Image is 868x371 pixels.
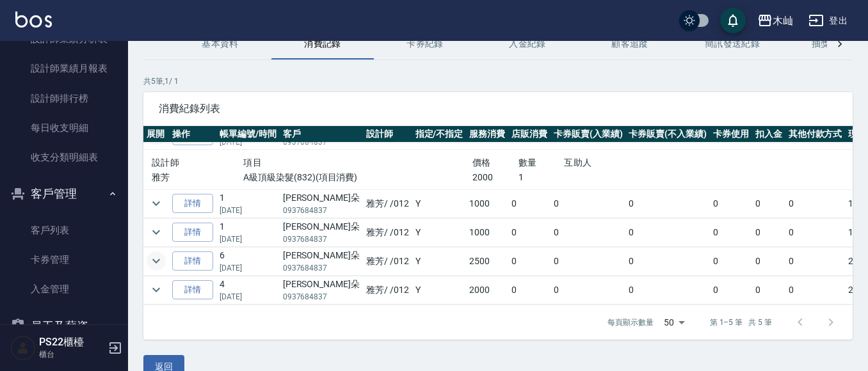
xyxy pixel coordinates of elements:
button: 員工及薪資 [5,310,123,343]
td: 0 [710,247,752,275]
td: 1000 [466,189,508,217]
td: 1000 [466,218,508,246]
button: 消費記錄 [271,29,374,59]
h5: PS22櫃檯 [39,336,104,349]
p: 0937684837 [283,205,360,216]
button: 入金紀錄 [476,29,579,59]
span: 互助人 [564,157,591,168]
th: 卡券販賣(不入業績) [625,126,710,143]
a: 卡券管理 [5,245,123,274]
p: 每頁顯示數量 [607,317,654,328]
td: 1 [216,218,280,246]
span: 設計師 [152,157,179,168]
button: 簡訊發送紀錄 [681,29,784,59]
td: 1 [216,189,280,217]
th: 扣入金 [752,126,785,143]
td: 0 [710,218,752,246]
th: 卡券使用 [710,126,752,143]
button: 卡券紀錄 [374,29,476,59]
td: [PERSON_NAME]朵 [280,218,363,246]
td: 0 [785,189,846,217]
td: 0 [710,189,752,217]
a: 詳情 [172,194,213,214]
th: 其他付款方式 [785,126,846,143]
img: Person [10,335,36,361]
td: 0 [551,247,626,275]
a: 設計師業績月報表 [5,54,123,83]
td: 雅芳 / /012 [363,218,412,246]
p: 1 [518,171,565,184]
td: 2000 [466,276,508,304]
p: [DATE] [220,262,277,274]
button: expand row [147,280,166,299]
td: 0 [752,276,785,304]
a: 詳情 [172,280,213,300]
td: 0 [785,247,846,275]
p: 第 1–5 筆 共 5 筆 [710,317,772,328]
th: 卡券販賣(入業績) [551,126,626,143]
p: A級頂級染髮(832)(項目消費) [243,171,472,184]
td: 0 [785,218,846,246]
span: 價格 [472,157,491,168]
th: 指定/不指定 [412,126,467,143]
a: 詳情 [172,251,213,271]
td: 雅芳 / /012 [363,276,412,304]
img: Logo [15,12,52,28]
th: 客戶 [280,126,363,143]
span: 數量 [518,157,537,168]
td: 6 [216,247,280,275]
a: 設計師排行榜 [5,84,123,113]
a: 每日收支明細 [5,113,123,143]
a: 收支分類明細表 [5,143,123,172]
td: 0 [625,247,710,275]
p: 0937684837 [283,262,360,274]
td: 0 [752,218,785,246]
th: 帳單編號/時間 [216,126,280,143]
td: Y [412,218,467,246]
button: expand row [147,223,166,242]
td: 0 [508,189,551,217]
div: 50 [659,305,689,340]
td: 0 [625,218,710,246]
td: 0 [508,276,551,304]
span: 項目 [243,157,262,168]
button: expand row [147,194,166,213]
td: 0 [785,276,846,304]
td: Y [412,276,467,304]
td: 雅芳 / /012 [363,189,412,217]
td: 0 [551,218,626,246]
p: 共 5 筆, 1 / 1 [143,75,853,87]
th: 展開 [143,126,169,143]
td: Y [412,247,467,275]
button: 顧客追蹤 [579,29,681,59]
th: 操作 [169,126,216,143]
p: 0937684837 [283,291,360,303]
td: 4 [216,276,280,304]
span: 消費紀錄列表 [159,102,837,115]
td: [PERSON_NAME]朵 [280,276,363,304]
p: 櫃台 [39,349,104,360]
a: 入金管理 [5,274,123,304]
button: save [720,8,746,33]
button: expand row [147,251,166,271]
button: 木屾 [752,8,798,34]
p: [DATE] [220,291,277,303]
th: 店販消費 [508,126,551,143]
td: 0 [625,276,710,304]
p: [DATE] [220,205,277,216]
td: 0 [752,247,785,275]
td: 2500 [466,247,508,275]
td: 0 [752,189,785,217]
th: 服務消費 [466,126,508,143]
td: Y [412,189,467,217]
a: 客戶列表 [5,216,123,245]
button: 登出 [803,9,853,33]
td: 0 [551,189,626,217]
th: 設計師 [363,126,412,143]
td: 雅芳 / /012 [363,247,412,275]
p: [DATE] [220,233,277,245]
td: 0 [710,276,752,304]
td: 0 [508,218,551,246]
td: 0 [625,189,710,217]
button: 基本資料 [169,29,271,59]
